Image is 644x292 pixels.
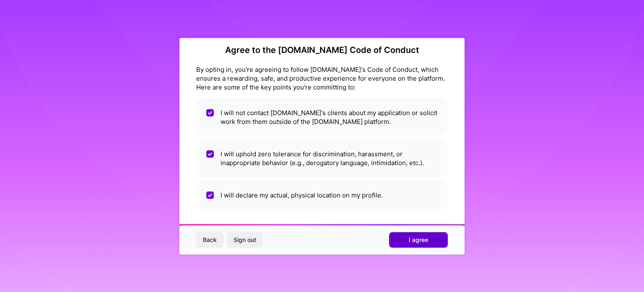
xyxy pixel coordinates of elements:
span: Sign out [234,236,256,244]
button: Sign out [227,232,263,247]
span: I agree [409,236,428,244]
span: Back [203,236,217,244]
button: Back [196,232,223,247]
li: I will not contact [DOMAIN_NAME]'s clients about my application or solicit work from them outside... [196,98,448,136]
div: By opting in, you're agreeing to follow [DOMAIN_NAME]'s Code of Conduct, which ensures a rewardin... [196,65,448,91]
button: I agree [389,232,448,247]
li: I will declare my actual, physical location on my profile. [196,180,448,209]
li: I will uphold zero tolerance for discrimination, harassment, or inappropriate behavior (e.g., der... [196,139,448,177]
h2: Agree to the [DOMAIN_NAME] Code of Conduct [196,45,448,55]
